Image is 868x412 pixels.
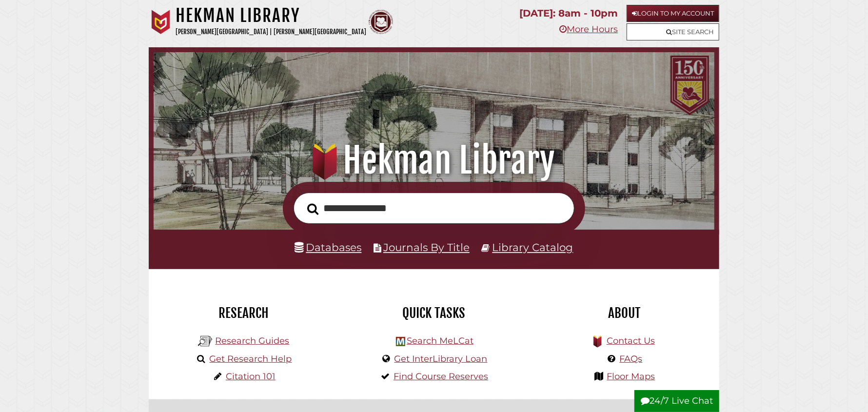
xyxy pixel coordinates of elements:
[210,353,292,364] a: Get Research Help
[395,353,488,364] a: Get InterLibrary Loan
[559,24,618,35] a: More Hours
[607,335,655,346] a: Contact Us
[620,353,643,364] a: FAQs
[519,5,618,22] p: [DATE]: 8am - 10pm
[369,10,393,34] img: Calvin Theological Seminary
[295,241,362,254] a: Databases
[407,335,473,346] a: Search MeLCat
[176,5,366,26] h1: Hekman Library
[396,337,405,346] img: Hekman Library Logo
[383,241,470,254] a: Journals By Title
[198,334,213,349] img: Hekman Library Logo
[394,371,488,382] a: Find Course Reserves
[493,241,573,254] a: Library Catalog
[536,305,712,321] h2: About
[607,371,655,382] a: Floor Maps
[346,305,522,321] h2: Quick Tasks
[215,335,289,346] a: Research Guides
[627,23,719,40] a: Site Search
[149,10,173,34] img: Calvin University
[176,26,366,38] p: [PERSON_NAME][GEOGRAPHIC_DATA] | [PERSON_NAME][GEOGRAPHIC_DATA]
[627,5,719,22] a: Login to My Account
[226,371,276,382] a: Citation 101
[156,305,332,321] h2: Research
[167,139,702,182] h1: Hekman Library
[302,200,323,218] button: Search
[307,203,318,215] i: Search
